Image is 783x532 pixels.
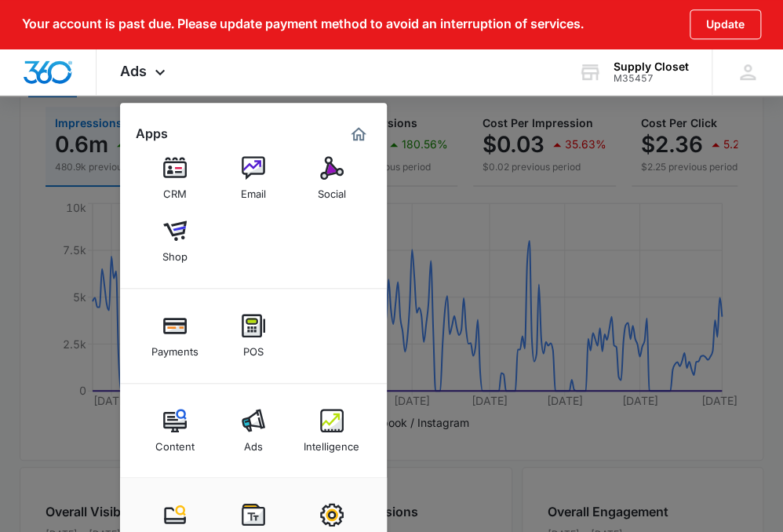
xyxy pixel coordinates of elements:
[162,242,188,263] div: Shop
[155,432,195,453] div: Content
[145,211,205,271] a: Shop
[346,122,371,147] a: Marketing 360® Dashboard
[614,73,689,84] div: account id
[120,63,147,79] span: Ads
[243,337,264,358] div: POS
[145,306,205,366] a: Payments
[304,432,359,453] div: Intelligence
[224,401,283,461] a: Ads
[22,16,584,31] p: Your account is past due. Please update payment method to avoid an interruption of services.
[136,126,168,141] h2: Apps
[318,180,346,200] div: Social
[614,60,689,73] div: account name
[97,49,193,95] div: Ads
[244,432,263,453] div: Ads
[690,9,761,39] button: Update
[302,148,362,208] a: Social
[302,401,362,461] a: Intelligence
[224,306,283,366] a: POS
[241,180,266,200] div: Email
[151,337,198,358] div: Payments
[163,180,187,200] div: CRM
[224,148,283,208] a: Email
[145,148,205,208] a: CRM
[145,401,205,461] a: Content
